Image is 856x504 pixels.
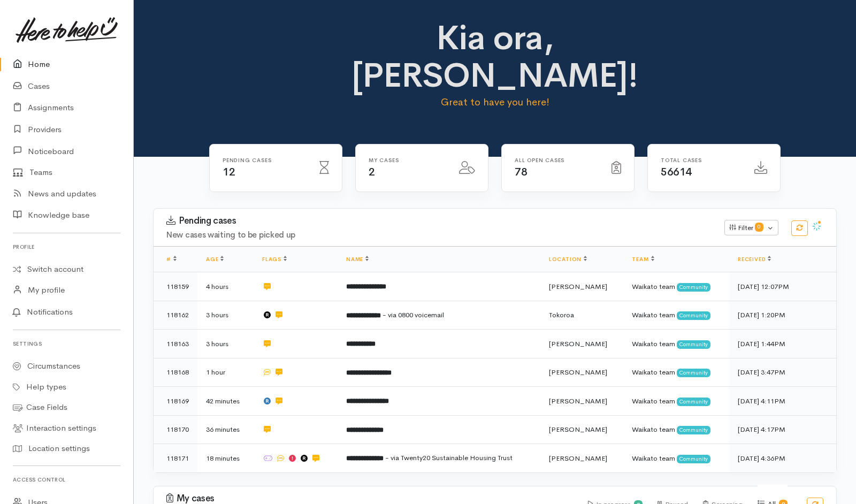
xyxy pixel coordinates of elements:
td: 4 hours [197,272,254,301]
td: 3 hours [197,301,254,330]
td: 118170 [154,415,197,444]
span: [PERSON_NAME] [549,454,607,463]
td: 118168 [154,358,197,387]
span: - via 0800 voicemail [383,310,444,319]
a: Team [632,256,654,263]
span: Community [677,426,710,434]
td: [DATE] 4:11PM [729,387,836,416]
td: 42 minutes [197,387,254,416]
span: [PERSON_NAME] [549,396,607,406]
h1: Kia ora, [PERSON_NAME]! [327,19,663,95]
td: [DATE] 4:17PM [729,415,836,444]
span: [PERSON_NAME] [549,282,607,291]
td: 1 hour [197,358,254,387]
td: Waikato team [623,444,729,472]
span: [PERSON_NAME] [549,425,607,434]
p: Great to have you here! [327,95,663,110]
span: 12 [223,165,235,179]
td: Waikato team [623,301,729,330]
h3: Pending cases [166,216,712,226]
span: Tokoroa [549,310,574,319]
span: Community [677,283,710,292]
td: [DATE] 1:20PM [729,301,836,330]
td: 36 minutes [197,415,254,444]
td: [DATE] 4:36PM [729,444,836,472]
span: [PERSON_NAME] [549,339,607,348]
td: Waikato team [623,358,729,387]
span: Community [677,311,710,320]
td: [DATE] 12:07PM [729,272,836,301]
td: Waikato team [623,387,729,416]
td: [DATE] 3:47PM [729,358,836,387]
td: 118162 [154,301,197,330]
a: # [166,256,177,263]
button: Filter0 [724,220,778,236]
td: 18 minutes [197,444,254,472]
td: 118169 [154,387,197,416]
td: 118163 [154,330,197,358]
span: 78 [515,165,527,179]
h6: All Open cases [515,157,599,163]
h6: Total cases [661,157,742,163]
a: Name [346,256,369,263]
span: - via Twenty20 Sustainable Housing Trust [385,453,513,462]
td: 118159 [154,272,197,301]
span: 2 [369,165,375,179]
span: 56614 [661,165,692,179]
h6: Pending cases [223,157,307,163]
td: Waikato team [623,272,729,301]
h3: My cases [166,493,575,504]
h6: Profile [13,240,120,254]
span: Community [677,369,710,377]
td: 3 hours [197,330,254,358]
a: Flags [262,256,287,263]
span: Community [677,455,710,463]
h6: Settings [13,337,120,351]
td: [DATE] 1:44PM [729,330,836,358]
h6: Access control [13,472,120,487]
a: Age [206,256,224,263]
span: 0 [755,223,763,231]
span: Community [677,398,710,406]
h4: New cases waiting to be picked up [166,231,712,240]
h6: My cases [369,157,446,163]
td: Waikato team [623,415,729,444]
a: Location [549,256,587,263]
span: [PERSON_NAME] [549,368,607,377]
td: Waikato team [623,330,729,358]
a: Received [738,256,771,263]
span: Community [677,340,710,349]
td: 118171 [154,444,197,472]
